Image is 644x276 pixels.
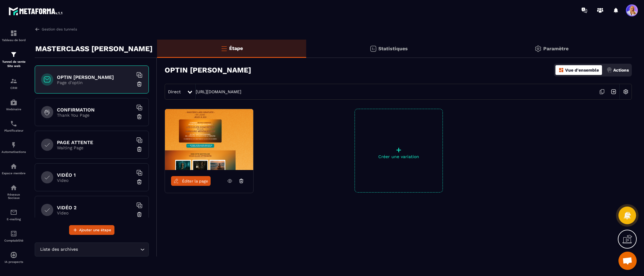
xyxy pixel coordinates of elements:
img: logo [9,5,63,16]
a: Gestion des tunnels [35,27,77,32]
a: accountantaccountantComptabilité [2,225,26,247]
p: + [355,146,443,154]
a: automationsautomationsWebinaire [2,94,26,115]
h6: PAGE ATTENTE [57,140,133,145]
p: Thank You Page [57,113,133,118]
img: dashboard-orange.40269519.svg [558,67,564,73]
p: Étape [229,45,243,51]
p: Créer une variation [355,154,443,159]
p: CRM [2,86,26,90]
h6: OPTIN [PERSON_NAME] [57,74,133,80]
a: formationformationTableau de bord [2,25,26,46]
a: automationsautomationsAutomatisations [2,137,26,158]
img: formation [10,51,17,58]
p: Webinaire [2,108,26,111]
span: Liste des archives [39,246,79,253]
p: Video [57,211,133,215]
img: actions.d6e523a2.png [607,67,612,73]
img: trash [136,81,142,87]
h6: CONFIRMATION [57,107,133,113]
p: Tunnel de vente Site web [2,60,26,68]
input: Search for option [79,246,139,253]
span: Éditer la page [182,179,208,183]
p: Comptabilité [2,239,26,242]
p: Video [57,178,133,183]
p: Actions [613,68,629,73]
button: Ajouter une étape [69,225,114,235]
p: Waiting Page [57,145,133,150]
img: scheduler [10,120,17,127]
p: Tableau de bord [2,38,26,42]
a: Éditer la page [171,176,211,186]
img: automations [10,163,17,170]
a: [URL][DOMAIN_NAME] [196,89,241,94]
p: Planificateur [2,129,26,132]
span: Ajouter une étape [79,227,111,233]
h6: VIDÉO 2 [57,205,133,211]
img: trash [136,211,142,218]
a: social-networksocial-networkRéseaux Sociaux [2,179,26,204]
img: arrow-next.bcc2205e.svg [608,86,619,97]
a: formationformationCRM [2,73,26,94]
img: social-network [10,184,17,191]
p: MASTERCLASS [PERSON_NAME] [35,43,152,55]
h6: VIDÉO 1 [57,172,133,178]
p: IA prospects [2,260,26,264]
div: Search for option [35,242,149,257]
div: Ouvrir le chat [618,252,637,270]
img: trash [136,114,142,120]
p: Réseaux Sociaux [2,193,26,200]
img: setting-gr.5f69749f.svg [534,45,542,52]
p: Page d'optin [57,80,133,85]
img: setting-w.858f3a88.svg [620,86,632,97]
img: automations [10,141,17,149]
img: email [10,209,17,216]
a: schedulerschedulerPlanificateur [2,115,26,137]
img: formation [10,30,17,37]
span: Direct [168,89,181,94]
img: stats.20deebd0.svg [369,45,377,52]
p: Vue d'ensemble [565,68,599,73]
a: formationformationTunnel de vente Site web [2,46,26,73]
p: Automatisations [2,150,26,154]
img: automations [10,251,17,259]
img: image [165,109,253,170]
img: bars-o.4a397970.svg [220,45,228,52]
img: accountant [10,230,17,237]
img: automations [10,99,17,106]
img: trash [136,146,142,152]
a: emailemailE-mailing [2,204,26,225]
h3: OPTIN [PERSON_NAME] [165,66,251,74]
a: automationsautomationsEspace membre [2,158,26,179]
p: Statistiques [378,46,408,51]
p: E-mailing [2,218,26,221]
img: arrow [35,27,40,32]
img: formation [10,77,17,85]
img: trash [136,179,142,185]
p: Paramètre [543,46,569,51]
p: Espace membre [2,172,26,175]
